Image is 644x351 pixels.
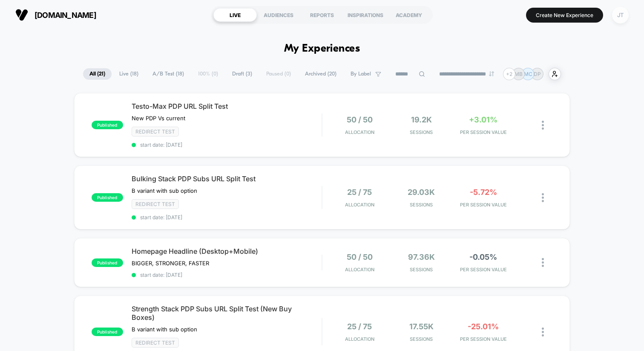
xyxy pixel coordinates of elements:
span: published [92,193,123,202]
span: -25.01% [468,322,499,331]
div: ACADEMY [387,8,431,22]
span: +3.01% [469,115,497,124]
span: All ( 21 ) [83,68,112,80]
img: close [542,121,544,130]
span: Sessions [393,336,450,342]
img: Visually logo [15,9,28,21]
span: PER SESSION VALUE [454,202,512,208]
span: 97.36k [408,252,435,261]
span: published [92,258,123,267]
span: 29.03k [408,188,435,197]
span: Live ( 18 ) [113,68,145,80]
span: start date: [DATE] [132,272,322,278]
span: B variant with sub option [132,326,197,333]
span: Allocation [345,267,374,273]
span: Allocation [345,336,374,342]
span: PER SESSION VALUE [454,267,512,273]
button: JT [609,6,631,24]
span: Homepage Headline (Desktop+Mobile) [132,247,322,255]
span: Redirect Test [132,199,179,209]
span: Sessions [393,267,450,273]
p: DP [534,71,541,77]
h1: My Experiences [284,43,360,55]
span: Draft ( 3 ) [226,68,259,80]
span: -0.05% [469,252,497,261]
span: 19.2k [411,115,432,124]
div: AUDIENCES [257,8,300,22]
span: A/B Test ( 18 ) [146,68,190,80]
span: Bulking Stack PDP Subs URL Split Test [132,174,322,183]
span: By Label [351,71,371,77]
span: [DOMAIN_NAME] [34,11,96,20]
span: start date: [DATE] [132,142,322,148]
span: Allocation [345,129,374,135]
span: 25 / 75 [347,322,372,331]
span: 50 / 50 [347,115,373,124]
span: 17.55k [409,322,434,331]
span: Sessions [393,202,450,208]
span: 50 / 50 [347,252,373,261]
span: BIGGER, STRONGER, FASTER [132,260,209,267]
span: New PDP Vs current [132,115,185,122]
p: MC [524,71,532,77]
span: Sessions [393,129,450,135]
img: close [542,258,544,267]
button: Create New Experience [526,8,603,23]
span: 25 / 75 [347,188,372,197]
span: start date: [DATE] [132,214,322,220]
img: close [542,193,544,202]
p: MB [515,71,523,77]
span: Redirect Test [132,127,179,136]
span: Archived ( 20 ) [299,68,343,80]
img: end [489,71,494,76]
div: + 2 [503,68,515,80]
span: B variant with sub option [132,187,197,194]
span: Testo-Max PDP URL Split Test [132,102,322,110]
span: Redirect Test [132,338,179,348]
div: REPORTS [300,8,344,22]
div: INSPIRATIONS [344,8,387,22]
span: Allocation [345,202,374,208]
span: Strength Stack PDP Subs URL Split Test (New Buy Boxes) [132,305,322,322]
span: published [92,328,123,336]
span: PER SESSION VALUE [454,129,512,135]
button: [DOMAIN_NAME] [13,8,99,22]
img: close [542,328,544,336]
div: JT [612,7,629,23]
span: published [92,121,123,129]
span: -5.72% [470,188,497,197]
span: PER SESSION VALUE [454,336,512,342]
div: LIVE [213,8,257,22]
